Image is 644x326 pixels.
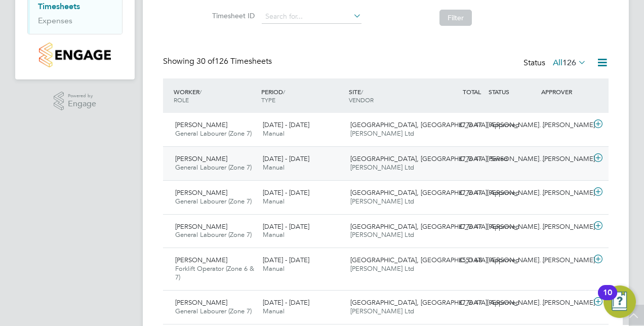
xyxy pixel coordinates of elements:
div: SITE [346,83,434,109]
div: [PERSON_NAME] [539,185,591,201]
span: 126 Timesheets [196,56,272,66]
span: [DATE] - [DATE] [263,154,309,163]
div: [PERSON_NAME] [539,295,591,311]
span: [DATE] - [DATE] [263,298,309,307]
span: [PERSON_NAME] Ltd [350,307,414,315]
span: [DATE] - [DATE] [263,120,309,129]
div: Approved [486,219,539,235]
span: [PERSON_NAME] [175,120,227,129]
span: [PERSON_NAME] Ltd [350,230,414,239]
span: 126 [562,58,576,68]
span: Manual [263,163,285,172]
span: [DATE] - [DATE] [263,256,309,264]
div: 10 [603,293,612,306]
div: £776.47 [433,151,486,168]
span: [PERSON_NAME] Ltd [350,264,414,273]
span: / [283,88,285,96]
label: All [553,58,586,68]
div: £776.47 [433,185,486,201]
input: Search for... [262,10,361,24]
label: Timesheet ID [209,11,255,20]
span: Manual [263,230,285,239]
span: [PERSON_NAME] [175,222,227,231]
div: Saved [486,151,539,168]
span: [PERSON_NAME] Ltd [350,129,414,138]
div: [PERSON_NAME] [539,117,591,134]
span: [PERSON_NAME] Ltd [350,197,414,206]
span: Forklift Operator (Zone 6 & 7) [175,264,254,281]
div: STATUS [486,83,539,101]
div: [PERSON_NAME] [539,151,591,168]
div: Approved [486,295,539,311]
span: [PERSON_NAME] [175,154,227,163]
span: [GEOGRAPHIC_DATA], [GEOGRAPHIC_DATA][PERSON_NAME]… [350,256,546,264]
span: [PERSON_NAME] [175,298,227,307]
a: Go to home page [27,43,123,67]
span: [GEOGRAPHIC_DATA], [GEOGRAPHIC_DATA][PERSON_NAME]… [350,188,546,197]
img: countryside-properties-logo-retina.png [39,43,110,67]
span: ROLE [174,96,189,104]
span: Manual [263,264,285,273]
span: General Labourer (Zone 7) [175,129,252,138]
span: VENDOR [349,96,374,104]
div: £776.47 [433,295,486,311]
span: [PERSON_NAME] [175,256,227,264]
div: APPROVER [539,83,591,101]
span: General Labourer (Zone 7) [175,197,252,206]
span: Manual [263,129,285,138]
div: PERIOD [259,83,346,109]
span: Manual [263,197,285,206]
span: [GEOGRAPHIC_DATA], [GEOGRAPHIC_DATA][PERSON_NAME]… [350,222,546,231]
span: [GEOGRAPHIC_DATA], [GEOGRAPHIC_DATA][PERSON_NAME]… [350,298,546,307]
a: Timesheets [38,2,80,11]
span: [PERSON_NAME] [175,188,227,197]
div: £553.68 [433,252,486,269]
span: TOTAL [463,88,481,96]
span: / [199,88,202,96]
span: [DATE] - [DATE] [263,222,309,231]
span: General Labourer (Zone 7) [175,163,252,172]
span: [DATE] - [DATE] [263,188,309,197]
span: General Labourer (Zone 7) [175,307,252,315]
div: £776.47 [433,219,486,235]
span: TYPE [261,96,275,104]
span: Manual [263,307,285,315]
div: WORKER [171,83,259,109]
div: Approved [486,185,539,201]
span: General Labourer (Zone 7) [175,230,252,239]
span: / [361,88,363,96]
button: Open Resource Center, 10 new notifications [603,286,636,318]
span: 30 of [196,56,215,66]
span: Engage [68,100,96,108]
button: Filter [439,10,472,26]
div: Approved [486,252,539,269]
span: [GEOGRAPHIC_DATA], [GEOGRAPHIC_DATA][PERSON_NAME]… [350,154,546,163]
span: Powered by [68,92,96,100]
div: [PERSON_NAME] [539,219,591,235]
span: [PERSON_NAME] Ltd [350,163,414,172]
div: Approved [486,117,539,134]
div: [PERSON_NAME] [539,252,591,269]
a: Expenses [38,16,72,25]
div: Status [524,56,588,70]
a: Powered byEngage [54,92,97,111]
div: £776.47 [433,117,486,134]
div: Showing [163,56,274,67]
span: [GEOGRAPHIC_DATA], [GEOGRAPHIC_DATA][PERSON_NAME]… [350,120,546,129]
